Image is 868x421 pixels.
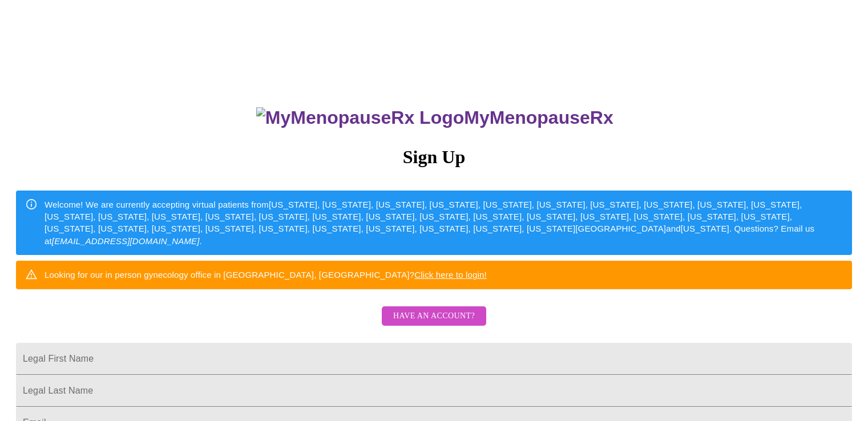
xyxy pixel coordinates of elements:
[16,147,852,168] h3: Sign Up
[256,107,464,128] img: MyMenopauseRx Logo
[52,236,200,246] em: [EMAIL_ADDRESS][DOMAIN_NAME]
[45,194,843,252] div: Welcome! We are currently accepting virtual patients from [US_STATE], [US_STATE], [US_STATE], [US...
[393,309,475,323] span: Have an account?
[414,270,487,280] a: Click here to login!
[379,319,489,329] a: Have an account?
[18,107,853,128] h3: MyMenopauseRx
[382,306,486,326] button: Have an account?
[45,264,487,285] div: Looking for our in person gynecology office in [GEOGRAPHIC_DATA], [GEOGRAPHIC_DATA]?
